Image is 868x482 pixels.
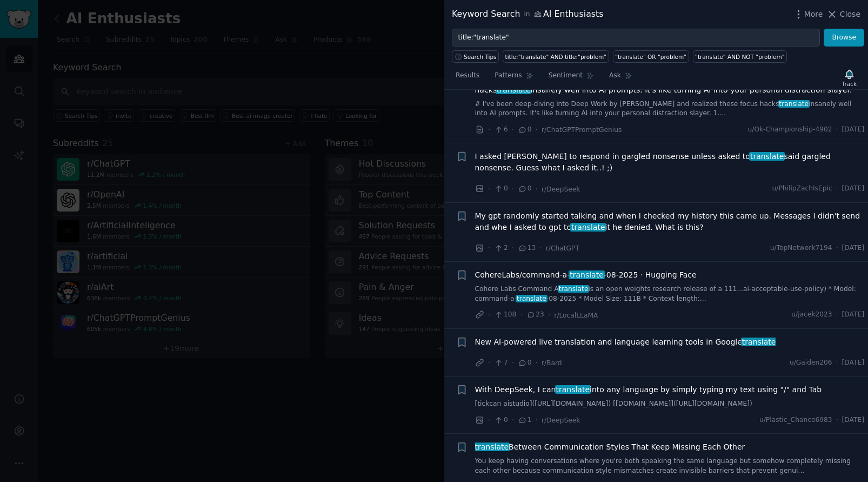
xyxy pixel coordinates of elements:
span: translate [496,85,531,94]
span: · [520,309,522,321]
span: · [836,125,838,135]
span: · [488,357,490,368]
a: CohereLabs/command-a-translate-08-2025 · Hugging Face [475,269,697,281]
span: Between Communication Styles That Keep Missing Each Other [475,441,745,453]
span: 0 [518,184,531,194]
a: With DeepSeek, I cantranslateinto any language by simply typing my text using "/" and Tab [475,384,822,395]
span: [DATE] [842,184,864,194]
span: Close [840,9,860,20]
span: · [512,357,514,368]
span: [DATE] [842,125,864,135]
span: 108 [494,310,516,320]
div: "translate" AND NOT "problem" [695,53,784,61]
span: · [536,124,538,135]
span: 0 [518,125,531,135]
span: in [524,10,530,19]
a: # I've been deep-diving into Deep Work by [PERSON_NAME] and realized these focus hackstranslatein... [475,100,865,118]
span: CohereLabs/command-a- -08-2025 · Hugging Face [475,269,697,281]
span: · [488,183,490,195]
span: Results [456,71,479,81]
span: Patterns [495,71,522,81]
span: 0 [494,415,508,425]
span: u/jacek2023 [791,310,832,320]
span: u/Plastic_Chance6983 [759,415,832,425]
a: I asked [PERSON_NAME] to respond in gargled nonsense unless asked totranslatesaid gargled nonsens... [475,151,865,174]
button: Track [838,67,860,89]
span: Sentiment [549,71,583,81]
span: r/LocalLLaMA [554,312,598,319]
span: · [488,309,490,321]
span: translate [516,295,547,302]
span: Search Tips [464,53,497,61]
span: · [536,183,538,195]
span: translate [741,338,777,346]
span: · [836,415,838,425]
span: · [836,184,838,194]
span: [DATE] [842,310,864,320]
button: More [793,9,823,20]
span: r/ChatGPTPromptGenius [542,126,622,134]
span: · [536,357,538,368]
span: [DATE] [842,415,864,425]
span: · [488,124,490,135]
span: 6 [494,125,508,135]
span: · [512,124,514,135]
span: translate [570,223,606,232]
span: More [804,9,823,20]
span: · [836,243,838,253]
span: r/ChatGPT [546,245,579,252]
span: r/Bard [542,359,562,367]
a: Ask [605,67,636,89]
span: · [836,310,838,320]
a: You keep having conversations where you're both speaking the same language but somehow completely... [475,457,865,476]
span: u/TopNetwork7194 [770,243,832,253]
input: Try a keyword related to your business [452,29,820,47]
a: [tickcan aistudio]([URL][DOMAIN_NAME]) [[DOMAIN_NAME]]([URL][DOMAIN_NAME]) [475,399,865,409]
a: My gpt randomly started talking and when I checked my history this came up. Messages I didn't sen... [475,210,865,233]
span: 2 [494,243,508,253]
a: Patterns [491,67,537,89]
span: translate [474,443,510,451]
span: 7 [494,358,508,368]
span: New AI-powered live translation and language learning tools in Google [475,336,776,348]
span: · [512,414,514,426]
button: Browse [824,29,864,47]
a: Results [452,67,483,89]
span: · [512,183,514,195]
span: translate [555,385,591,394]
span: 23 [526,310,544,320]
span: 1 [518,415,531,425]
button: Close [826,9,860,20]
span: I asked [PERSON_NAME] to respond in gargled nonsense unless asked to said gargled nonsense. Guess... [475,151,865,174]
span: u/Gaiden206 [790,358,832,368]
a: New AI-powered live translation and language learning tools in Googletranslate [475,336,776,348]
span: · [512,242,514,254]
span: [DATE] [842,358,864,368]
span: translate [778,100,810,108]
a: title:"translate" AND title:"problem" [503,50,609,63]
span: u/Ok-Championship-4902 [747,125,832,135]
span: 13 [518,243,536,253]
a: "translate" OR "problem" [613,50,689,63]
span: r/DeepSeek [542,417,580,424]
a: Cohere Labs Command Atranslateis an open weights research release of a 111...ai-acceptable-use-po... [475,285,865,303]
span: · [836,358,838,368]
span: Ask [609,71,621,81]
span: translate [749,152,785,161]
span: translate [558,285,589,293]
span: 0 [518,358,531,368]
span: 0 [494,184,508,194]
span: · [488,242,490,254]
a: translateBetween Communication Styles That Keep Missing Each Other [475,441,745,453]
span: With DeepSeek, I can into any language by simply typing my text using "/" and Tab [475,384,822,395]
span: [DATE] [842,243,864,253]
span: · [539,242,542,254]
a: Sentiment [545,67,598,89]
div: title:"translate" AND title:"problem" [505,53,607,61]
span: · [536,414,538,426]
div: "translate" OR "problem" [615,53,686,61]
button: Search Tips [452,50,499,63]
div: Track [842,80,857,88]
span: u/PhilipZachIsEpic [772,184,832,194]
